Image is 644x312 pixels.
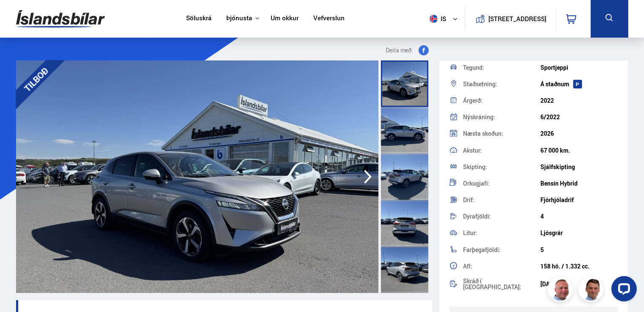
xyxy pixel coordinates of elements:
div: Nýskráning: [463,114,540,120]
div: Árgerð: [463,98,540,104]
div: Ljósgrár [540,230,618,236]
div: Sjálfskipting [540,164,618,170]
div: TILBOÐ [4,48,68,111]
iframe: LiveChat chat widget [605,273,640,308]
div: 2022 [540,97,618,104]
div: Skipting: [463,164,540,170]
div: 158 hö. / 1.332 cc. [540,263,618,270]
div: Fjórhjóladrif [540,197,618,203]
div: Tegund: [463,65,540,71]
a: Um okkur [271,14,299,23]
img: FbJEzSuNWCJXmdc-.webp [579,278,605,303]
div: Dyrafjöldi: [463,213,540,219]
span: is [426,15,447,23]
div: Orkugjafi: [463,181,540,186]
div: [DATE] [540,281,618,287]
div: Afl: [463,263,540,269]
div: 67 000 km. [540,147,618,154]
a: [STREET_ADDRESS] [469,7,551,31]
div: 6/2022 [540,114,618,120]
div: Staðsetning: [463,81,540,87]
img: G0Ugv5HjCgRt.svg [16,5,105,33]
button: Þjónusta [226,14,252,22]
div: 5 [540,246,618,253]
button: is [426,6,464,31]
div: Sportjeppi [540,64,618,71]
div: Skráð í [GEOGRAPHIC_DATA]: [463,278,540,290]
div: Næsta skoðun: [463,131,540,137]
div: Á staðnum [540,81,618,88]
a: Vefverslun [313,14,345,23]
a: Söluskrá [186,14,211,23]
img: siFngHWaQ9KaOqBr.png [549,278,574,303]
div: 4 [540,213,618,220]
img: 3292782.jpeg [16,60,378,293]
div: Farþegafjöldi: [463,247,540,253]
div: Akstur: [463,148,540,153]
div: Drif: [463,197,540,203]
div: Litur: [463,230,540,236]
button: [STREET_ADDRESS] [492,15,543,22]
div: Bensín Hybrid [540,180,618,187]
button: Deila með: [382,45,432,55]
img: svg+xml;base64,PHN2ZyB4bWxucz0iaHR0cDovL3d3dy53My5vcmcvMjAwMC9zdmciIHdpZHRoPSI1MTIiIGhlaWdodD0iNT... [430,15,438,23]
div: 2026 [540,130,618,137]
span: Deila með: [386,45,414,55]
